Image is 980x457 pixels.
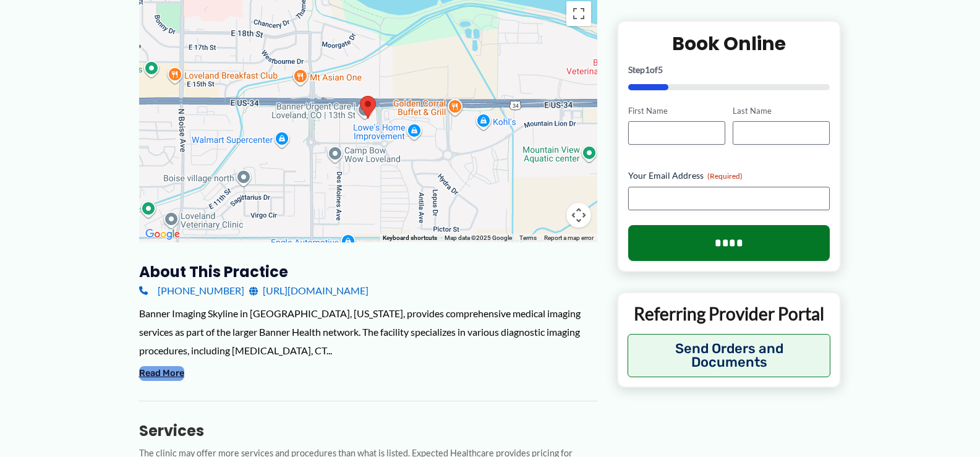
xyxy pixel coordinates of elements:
h3: Services [139,421,597,440]
p: Step of [628,65,830,74]
span: 5 [658,64,663,74]
h3: About this practice [139,262,597,281]
span: 1 [645,64,650,74]
a: Report a map error [544,234,594,241]
button: Toggle fullscreen view [566,1,591,26]
div: Banner Imaging Skyline in [GEOGRAPHIC_DATA], [US_STATE], provides comprehensive medical imaging s... [139,304,597,359]
a: Open this area in Google Maps (opens a new window) [142,226,183,242]
img: Google [142,226,183,242]
button: Keyboard shortcuts [383,234,437,242]
span: (Required) [707,171,743,181]
button: Read More [139,366,184,381]
label: Last Name [733,105,830,116]
label: First Name [628,105,725,116]
h2: Book Online [628,31,830,55]
a: [URL][DOMAIN_NAME] [249,281,369,300]
button: Send Orders and Documents [628,334,831,377]
a: [PHONE_NUMBER] [139,281,244,300]
label: Your Email Address [628,169,830,182]
p: Referring Provider Portal [628,302,831,325]
a: Terms (opens in new tab) [519,234,537,241]
span: Map data ©2025 Google [445,234,512,241]
button: Map camera controls [566,203,591,228]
